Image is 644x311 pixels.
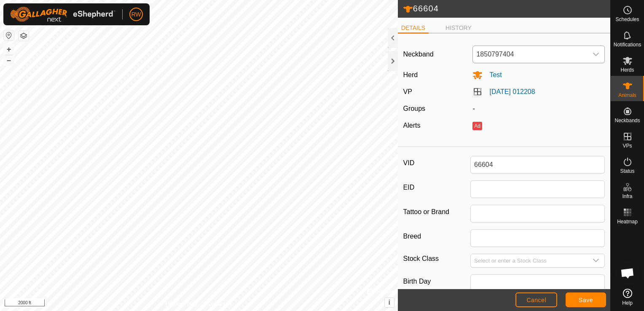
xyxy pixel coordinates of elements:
span: 1850797404 [473,46,588,63]
label: EID [403,180,471,195]
div: Open chat [615,260,640,286]
span: i [389,299,390,306]
div: dropdown trigger [588,254,604,267]
div: dropdown trigger [588,46,604,63]
input: Select or enter a Stock Class [471,254,588,267]
label: VID [403,156,471,170]
div: - [469,104,608,114]
button: Cancel [515,292,557,307]
button: Reset Map [4,30,14,40]
span: Heatmap [617,219,638,224]
span: Test [483,71,502,78]
label: Neckband [403,49,434,59]
span: RW [131,10,141,19]
label: Alerts [403,122,421,129]
img: Gallagher Logo [10,7,115,22]
a: [DATE] 012208 [489,88,535,95]
label: Tattoo or Brand [403,205,471,219]
label: Herd [403,71,418,78]
li: DETAILS [398,24,429,34]
span: Neckbands [614,118,640,123]
span: Animals [618,93,636,98]
span: Save [579,297,593,303]
label: Birth Day [403,274,471,289]
button: + [4,44,14,54]
span: Infra [622,194,632,199]
span: Notifications [614,42,641,47]
a: Help [611,285,644,309]
span: Schedules [615,17,639,22]
a: Contact Us [207,300,232,308]
span: Help [622,300,633,306]
span: VPs [623,143,632,148]
label: Breed [403,229,471,244]
button: i [385,298,394,307]
span: Herds [620,67,634,72]
label: VP [403,88,412,95]
button: Save [566,292,606,307]
button: – [4,55,14,65]
label: Stock Class [403,254,471,264]
span: Status [620,169,634,174]
button: Map Layers [19,31,29,41]
li: HISTORY [442,24,475,32]
button: Ad [472,122,482,130]
h2: 66604 [403,3,610,14]
a: Privacy Policy [166,300,197,308]
span: Cancel [526,297,546,303]
label: Groups [403,105,425,112]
